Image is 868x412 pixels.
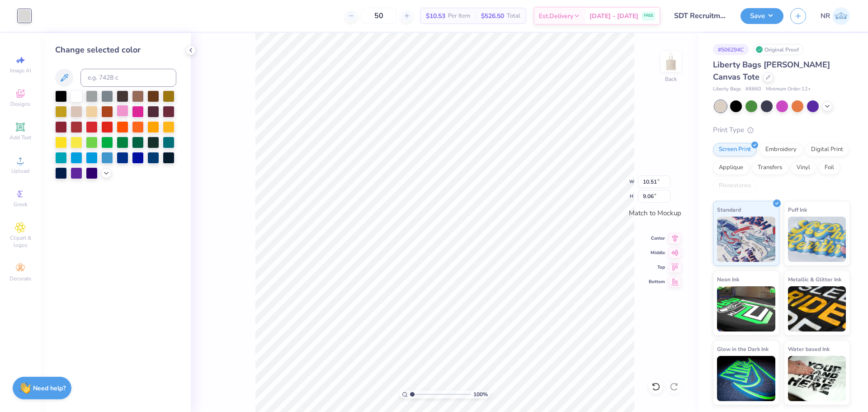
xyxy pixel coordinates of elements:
[713,161,749,175] div: Applique
[426,11,445,21] span: $10.53
[11,167,29,175] span: Upload
[649,250,665,256] span: Middle
[649,264,665,270] span: Top
[9,134,31,141] span: Add Text
[717,205,741,214] span: Standard
[788,205,807,214] span: Puff Ink
[717,344,769,354] span: Glow in the Dark Ink
[788,275,841,284] span: Metallic & Glitter Ink
[10,67,31,74] span: Image AI
[717,217,775,262] img: Standard
[9,275,31,282] span: Decorate
[791,161,816,175] div: Vinyl
[33,384,66,393] strong: Need help?
[667,7,734,25] input: Untitled Design
[788,217,846,262] img: Puff Ink
[805,143,849,156] div: Digital Print
[728,50,845,61] div: Image uploaded
[649,279,665,285] span: Bottom
[788,344,830,354] span: Water based Ink
[665,75,677,83] div: Back
[10,100,30,108] span: Designs
[717,275,739,284] span: Neon Ink
[448,11,470,21] span: Per Item
[539,11,573,21] span: Est. Delivery
[481,11,504,21] span: $526.50
[745,85,761,93] span: # 8860
[14,201,28,208] span: Greek
[788,356,846,401] img: Water based Ink
[752,161,788,175] div: Transfers
[713,85,741,93] span: Liberty Bags
[590,11,638,21] span: [DATE] - [DATE]
[361,8,396,24] input: – –
[713,125,850,135] div: Print Type
[507,11,520,21] span: Total
[5,234,36,249] span: Clipart & logos
[649,235,665,242] span: Center
[788,286,846,331] img: Metallic & Glitter Ink
[713,143,757,156] div: Screen Print
[55,44,176,56] div: Change selected color
[759,143,802,156] div: Embroidery
[766,85,811,93] span: Minimum Order: 12 +
[845,50,852,61] button: close
[644,13,653,19] span: FREE
[819,161,840,175] div: Foil
[717,286,775,331] img: Neon Ink
[80,69,176,87] input: e.g. 7428 c
[717,356,775,401] img: Glow in the Dark Ink
[473,390,488,398] span: 100 %
[713,179,757,193] div: Rhinestones
[662,52,680,71] img: Back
